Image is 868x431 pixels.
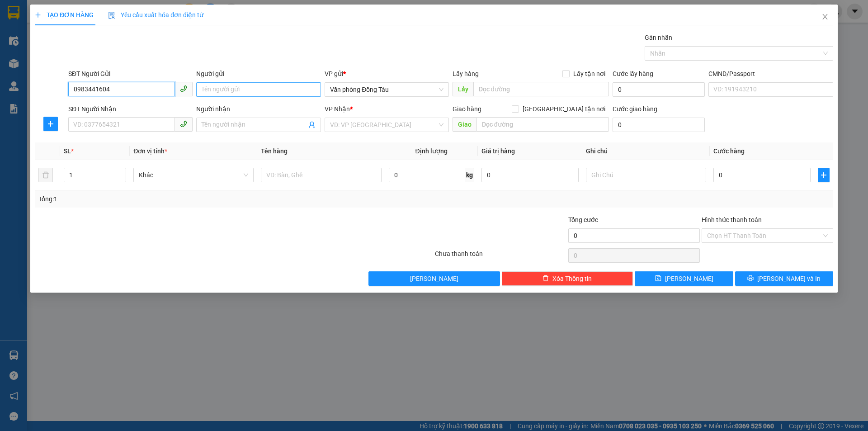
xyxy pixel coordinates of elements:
div: Tổng: 1 [38,194,335,204]
input: 0 [481,168,579,182]
div: SĐT Người Nhận [68,104,193,114]
div: Chưa thanh toán [434,249,567,265]
img: logo.jpg [11,11,57,57]
span: plus [44,120,57,128]
span: Giao hàng [453,105,481,113]
span: printer [747,275,754,282]
span: Giao [453,117,476,132]
button: printer[PERSON_NAME] và In [735,271,833,286]
span: SL [64,147,71,155]
span: save [655,275,661,282]
span: phone [180,85,187,92]
span: Tên hàng [261,147,288,155]
b: 36 Limousine [95,10,160,22]
input: Cước giao hàng [613,118,705,132]
span: Tổng cước [568,216,598,223]
span: Lấy [453,82,473,96]
label: Cước giao hàng [613,105,657,113]
button: Close [812,5,838,30]
button: delete [38,168,53,182]
span: Đơn vị tính [133,147,167,155]
span: Khác [139,168,248,182]
button: save[PERSON_NAME] [635,271,733,286]
span: Lấy tận nơi [570,69,609,79]
div: CMND/Passport [708,69,833,79]
div: Người gửi [196,69,321,79]
span: [PERSON_NAME] và In [757,274,821,284]
input: Ghi Chú [586,168,706,182]
span: phone [180,120,187,128]
span: Định lượng [415,147,448,155]
button: plus [43,117,58,131]
span: Cước hàng [713,147,745,155]
button: plus [818,168,830,182]
span: Giá trị hàng [481,147,515,155]
span: TẠO ĐƠN HÀNG [35,11,94,19]
span: close [821,13,829,20]
div: VP gửi [325,69,449,79]
button: [PERSON_NAME] [368,271,500,286]
label: Cước lấy hàng [613,70,653,77]
input: Dọc đường [473,82,609,96]
li: Hotline: 1900888999 [50,56,205,67]
span: Yêu cầu xuất hóa đơn điện tử [108,11,203,19]
span: delete [542,275,549,282]
li: 01A03 [GEOGRAPHIC_DATA], [GEOGRAPHIC_DATA] ( bên cạnh cây xăng bến xe phía Bắc cũ) [50,22,205,56]
label: Gán nhãn [645,34,672,41]
span: plus [35,12,41,18]
div: Người nhận [196,104,321,114]
input: VD: Bàn, Ghế [261,168,381,182]
span: VP Nhận [325,105,350,113]
button: deleteXóa Thông tin [502,271,633,286]
span: Xóa Thông tin [552,274,592,284]
label: Hình thức thanh toán [702,216,762,223]
span: user-add [308,121,316,128]
input: Cước lấy hàng [613,82,705,97]
span: [PERSON_NAME] [410,274,458,284]
div: SĐT Người Gửi [68,69,193,79]
input: Dọc đường [476,117,609,132]
img: icon [108,12,115,19]
span: kg [465,168,474,182]
span: [PERSON_NAME] [665,274,713,284]
th: Ghi chú [582,142,710,160]
span: [GEOGRAPHIC_DATA] tận nơi [519,104,609,114]
span: Lấy hàng [453,70,479,77]
span: Văn phòng Đồng Tàu [330,83,443,96]
span: plus [818,171,829,179]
